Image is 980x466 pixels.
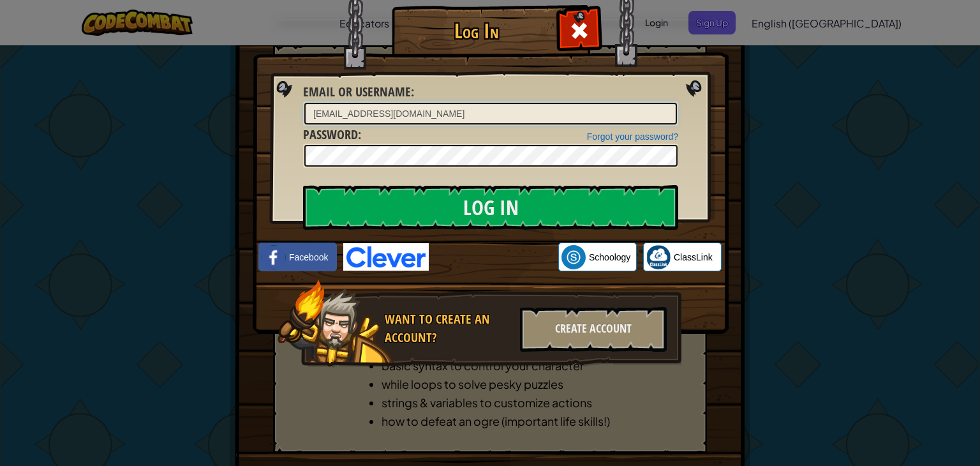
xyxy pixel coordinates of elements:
input: Log In [303,185,678,230]
span: Email or Username [303,83,411,100]
img: clever-logo-blue.png [343,243,429,271]
img: schoology.png [561,245,586,269]
label: : [303,83,414,101]
img: facebook_small.png [262,245,286,269]
a: Forgot your password? [587,132,678,142]
span: Password [303,126,358,143]
div: Create Account [520,307,667,352]
span: Facebook [289,251,328,264]
img: classlink-logo-small.png [646,245,671,269]
span: ClassLink [674,251,713,264]
iframe: Sign in with Google Button [429,243,558,271]
h1: Log In [395,20,558,42]
label: : [303,126,361,144]
div: Want to create an account? [385,310,512,347]
span: Schoology [589,251,630,264]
